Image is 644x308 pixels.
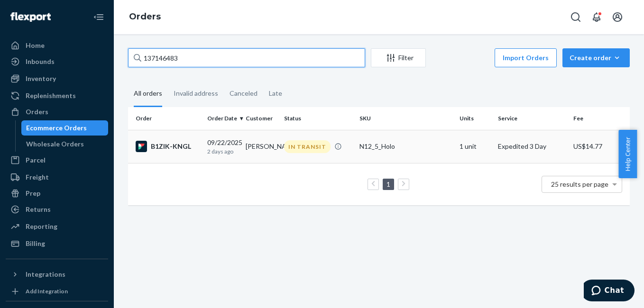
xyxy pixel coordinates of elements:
th: Order [128,107,203,130]
button: Open notifications [587,8,606,27]
div: Add Integration [26,287,68,295]
td: [PERSON_NAME] [242,130,280,163]
div: B1ZIK-KNGL [136,141,200,152]
a: Add Integration [6,286,108,297]
button: Close Navigation [89,8,108,27]
a: Wholesale Orders [21,136,109,152]
span: 25 results per page [551,180,608,188]
a: Orders [6,104,108,119]
div: Filter [371,53,425,63]
a: Replenishments [6,88,108,103]
a: Returns [6,202,108,217]
button: Integrations [6,267,108,282]
div: Orders [26,107,48,117]
div: Billing [26,239,45,248]
button: Open account menu [608,8,627,27]
button: Help Center [618,130,637,178]
a: Page 1 is your current page [385,180,392,188]
div: Canceled [230,81,258,106]
div: Invalid address [174,81,218,106]
p: Expedited 3 Day [498,142,566,151]
div: Late [269,81,282,106]
button: Import Orders [495,48,557,67]
div: Prep [26,189,40,198]
div: Integrations [26,270,65,279]
a: Orders [129,11,161,22]
a: Parcel [6,153,108,168]
div: Parcel [26,155,46,165]
a: Home [6,38,108,53]
th: Status [280,107,356,130]
div: Ecommerce Orders [26,123,87,133]
p: 2 days ago [207,147,238,155]
div: Freight [26,172,49,182]
button: Open Search Box [566,8,585,27]
button: Create order [562,48,630,67]
div: Inbounds [26,57,55,66]
a: Ecommerce Orders [21,120,109,136]
a: Freight [6,170,108,185]
th: Order Date [203,107,242,130]
th: Units [456,107,494,130]
div: Inventory [26,74,56,83]
img: Flexport logo [10,12,51,22]
th: SKU [356,107,456,130]
div: Customer [246,114,276,122]
a: Inventory [6,71,108,86]
button: Filter [371,48,426,67]
input: Search orders [128,48,365,67]
td: US$14.77 [570,130,630,163]
td: 1 unit [456,130,494,163]
div: IN TRANSIT [284,140,331,153]
div: 09/22/2025 [207,138,238,155]
div: Create order [570,53,623,63]
div: Replenishments [26,91,76,100]
a: Billing [6,236,108,251]
a: Reporting [6,219,108,234]
div: Home [26,41,45,50]
th: Service [494,107,570,130]
ol: breadcrumbs [121,3,168,31]
div: N12_5_Holo [359,142,452,151]
div: Returns [26,205,51,214]
a: Inbounds [6,54,108,69]
div: Wholesale Orders [26,139,84,149]
th: Fee [570,107,630,130]
div: All orders [134,81,162,107]
div: Reporting [26,222,57,231]
iframe: Opens a widget where you can chat to one of our agents [584,280,635,303]
a: Prep [6,186,108,201]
